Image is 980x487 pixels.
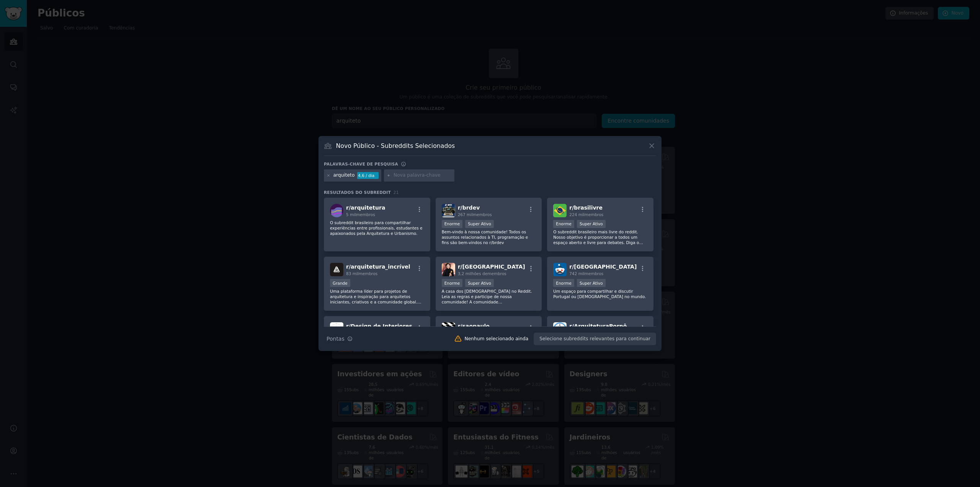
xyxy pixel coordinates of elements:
font: A casa dos [DEMOGRAPHIC_DATA] no Reddit. Leia as regras e participe de nossa comunidade! A comuni... [442,289,534,331]
font: r/ [569,264,574,270]
img: Brasil [442,263,455,276]
font: brdev [462,205,480,211]
font: Enorme [556,281,572,285]
font: Super Ativo [468,281,491,285]
font: 224 mil [569,212,584,217]
font: arquitetura_incrível [351,264,410,270]
font: Bem-vindo à nossa comunidade! Todos os assuntos relacionados à TI, programação e fins são bem-vin... [442,230,528,245]
font: Novo Público - Subreddits Selecionados [336,142,455,149]
font: [GEOGRAPHIC_DATA] [462,264,525,270]
font: Resultados do Subreddit [324,190,391,195]
font: Super Ativo [580,221,603,226]
font: arquitetura [351,205,385,211]
img: ArquiteturaPornô [553,322,567,336]
img: Design de interiores [330,322,343,336]
font: membros [585,271,604,276]
img: brasilivre [553,204,567,217]
font: r/ [569,323,574,329]
font: Nenhum selecionado ainda [465,336,529,341]
font: brasilivre [574,205,603,211]
font: O subreddit brasileiro para compartilhar experiências entre profissionais, estudantes e apaixonad... [330,220,423,236]
font: Super Ativo [580,281,603,285]
font: Enorme [444,221,460,226]
font: [GEOGRAPHIC_DATA] [574,264,637,270]
font: membros [585,212,604,217]
font: membros [487,271,506,276]
img: brdev [442,204,455,217]
font: Design de Interiores [351,323,412,329]
img: São Paulo [442,322,455,336]
font: Uma plataforma líder para projetos de arquitetura e inspiração para arquitetos iniciantes, criati... [330,289,421,310]
font: O subreddit brasileiro mais livre do reddit. Nosso objetivo é proporcionar a todos um espaço aber... [553,230,646,266]
font: r/ [458,323,462,329]
font: saopaulo [462,323,490,329]
font: r/ [346,264,351,270]
input: Nova palavra-chave [394,172,452,179]
font: 3,2 milhões de [458,271,488,276]
font: membros [473,212,492,217]
font: 267 mil [458,212,473,217]
font: Grande [333,281,348,285]
font: Enorme [556,221,572,226]
font: r/ [458,264,462,270]
font: membros [356,212,375,217]
font: Pontas [327,336,345,342]
img: arquitetura_incrível [330,263,343,276]
font: Enorme [444,281,460,285]
img: arquitetura [330,204,343,217]
img: Portugal [553,263,567,276]
font: 4,6 / dia [358,173,374,178]
font: membros [359,271,378,276]
font: 5 mil [346,212,356,217]
font: Super Ativo [468,221,491,226]
font: 83 mil [346,271,359,276]
font: ArquiteturaPornô [574,323,627,329]
font: 21 [394,190,399,195]
font: r/ [346,323,351,329]
font: Palavras-chave de pesquisa [324,162,398,166]
font: r/ [569,205,574,211]
font: Um espaço para compartilhar e discutir Portugal ou [DEMOGRAPHIC_DATA] no mundo. [553,289,646,299]
font: 742 mil [569,271,584,276]
font: r/ [458,205,462,211]
font: arquiteto [333,172,355,178]
button: Pontas [324,332,355,346]
font: r/ [346,205,351,211]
